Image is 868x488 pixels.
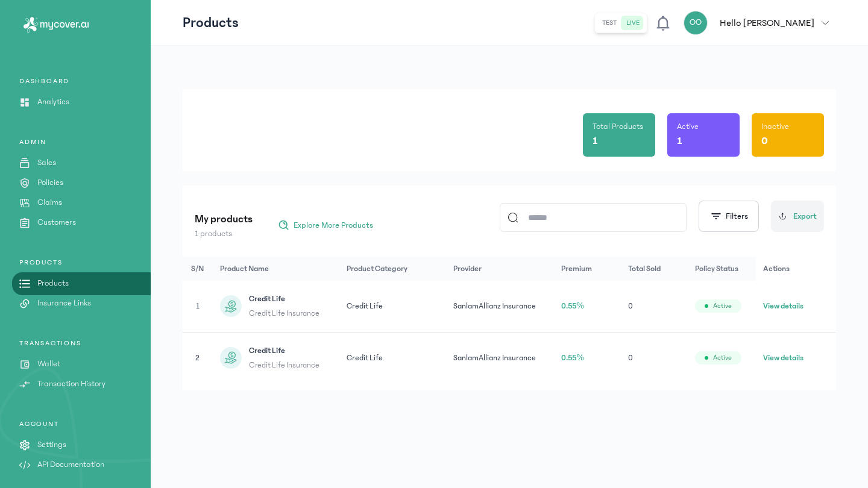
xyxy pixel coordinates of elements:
td: SanlamAllianz Insurance [446,281,554,332]
span: 0.55% [561,354,584,362]
p: API Documentation [37,458,104,471]
button: Explore More Products [272,216,379,235]
span: Export [793,210,817,223]
p: 1 [677,133,682,149]
p: Transaction History [37,378,105,390]
p: 1 [593,133,598,149]
span: Credit Life Insurance [249,307,319,319]
p: Active [677,120,699,133]
p: Hello [PERSON_NAME] [720,16,814,30]
span: 0 [628,354,633,362]
th: Actions [756,257,836,281]
button: OOHello [PERSON_NAME] [684,11,836,35]
p: Analytics [37,96,69,108]
button: live [621,16,644,30]
button: Export [771,201,824,232]
td: Credit Life [339,281,447,332]
p: Sales [37,157,56,169]
p: Settings [37,439,66,451]
span: Active [713,353,732,363]
button: View details [763,352,804,364]
span: 2 [195,354,200,362]
span: 1 [196,302,200,310]
p: Customers [37,216,76,229]
p: Wallet [37,358,60,371]
span: Credit Life [249,293,319,305]
th: Provider [446,257,554,281]
span: Explore More Products [294,219,373,231]
p: Products [183,13,239,33]
p: Insurance Links [37,297,91,310]
th: Policy Status [688,257,755,281]
th: Product Name [213,257,339,281]
p: Claims [37,196,62,209]
th: Premium [554,257,621,281]
th: S/N [183,257,213,281]
span: 0 [628,302,633,310]
td: Credit Life [339,332,447,383]
span: Credit Life Insurance [249,359,319,371]
span: Active [713,301,732,311]
p: Total Products [593,120,643,133]
p: Products [37,277,69,290]
button: View details [763,300,804,312]
div: OO [684,11,708,35]
p: My products [195,211,253,228]
span: 0.55% [561,302,584,310]
p: 1 products [195,228,253,240]
p: Inactive [761,120,789,133]
td: SanlamAllianz Insurance [446,332,554,383]
th: Total Sold [621,257,688,281]
p: 0 [761,133,768,149]
button: test [597,16,621,30]
button: Filters [699,201,759,232]
p: Policies [37,177,63,189]
th: Product Category [339,257,447,281]
span: Credit Life [249,345,319,357]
